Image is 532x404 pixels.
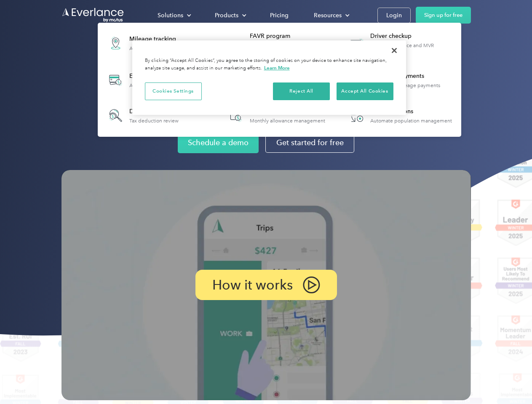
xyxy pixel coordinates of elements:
div: Solutions [149,8,198,23]
button: Cookies Settings [145,82,202,100]
button: Reject All [273,82,330,100]
div: Tax deduction review [129,118,179,124]
a: Login [377,8,411,23]
a: Get started for free [265,133,354,153]
a: Expense trackingAutomatic transaction logs [102,65,194,96]
a: Schedule a demo [178,132,259,153]
div: Cookie banner [132,40,406,115]
div: Automate population management [370,118,452,124]
div: By clicking “Accept All Cookies”, you agree to the storing of cookies on your device to enhance s... [145,57,393,72]
a: More information about your privacy, opens in a new tab [264,65,290,71]
div: HR Integrations [370,107,452,116]
div: Pricing [270,10,289,21]
div: Mileage tracking [129,35,184,43]
div: Automatic mileage logs [129,45,184,51]
div: Driver checkup [370,32,457,40]
div: Products [206,8,253,23]
button: Close [385,41,404,60]
a: Deduction finderTax deduction review [102,102,183,129]
a: FAVR programFixed & Variable Rate reimbursement design & management [222,28,337,58]
a: Accountable planMonthly allowance management [222,102,329,129]
div: Automatic transaction logs [129,82,190,88]
button: Accept All Cookies [337,82,393,100]
nav: Products [98,23,461,137]
a: Driver checkupLicense, insurance and MVR verification [343,28,457,58]
a: HR IntegrationsAutomate population management [343,102,456,129]
a: Mileage trackingAutomatic mileage logs [102,28,188,58]
a: Pricing [262,8,297,23]
div: Solutions [158,10,183,21]
div: Monthly allowance management [250,118,325,124]
a: Sign up for free [416,7,471,24]
p: How it works [212,280,293,290]
div: Products [215,10,238,21]
div: Privacy [132,40,406,115]
div: Expense tracking [129,72,190,80]
div: FAVR program [250,32,336,40]
div: Deduction finder [129,107,179,116]
div: License, insurance and MVR verification [370,43,457,54]
input: Submit [62,50,104,68]
div: Resources [305,8,356,23]
a: Go to homepage [61,7,125,23]
div: Resources [314,10,342,21]
div: Login [386,10,402,21]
